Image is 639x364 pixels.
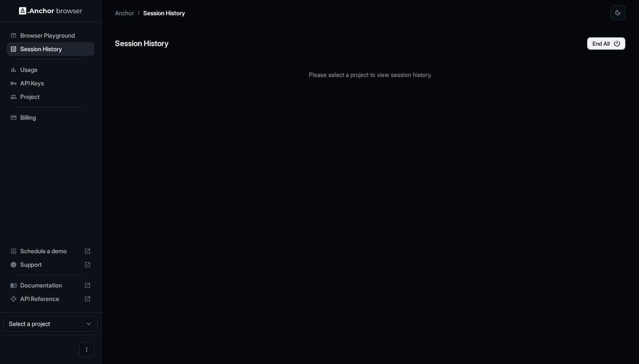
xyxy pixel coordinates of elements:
div: Documentation [7,279,94,292]
button: End All [587,37,625,50]
div: Session History [7,42,94,56]
span: API Reference [20,295,81,303]
div: API Reference [7,292,94,306]
div: Project [7,90,94,104]
button: Open menu [79,342,94,357]
div: Schedule a demo [7,244,94,258]
div: Usage [7,63,94,77]
span: Billing [20,113,91,122]
span: Documentation [20,281,81,290]
span: API Keys [20,79,91,88]
img: Anchor Logo [19,7,82,15]
span: Browser Playground [20,31,91,40]
div: Billing [7,111,94,124]
nav: breadcrumb [115,8,185,17]
p: Session History [143,8,185,17]
div: Browser Playground [7,29,94,42]
h6: Session History [115,38,169,50]
div: Support [7,258,94,271]
p: Please select a project to view session history. [115,70,625,79]
p: Anchor [115,8,134,17]
span: Support [20,260,81,269]
span: Project [20,93,91,101]
span: Usage [20,66,91,74]
span: Schedule a demo [20,247,81,255]
div: API Keys [7,77,94,90]
span: Session History [20,45,91,53]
